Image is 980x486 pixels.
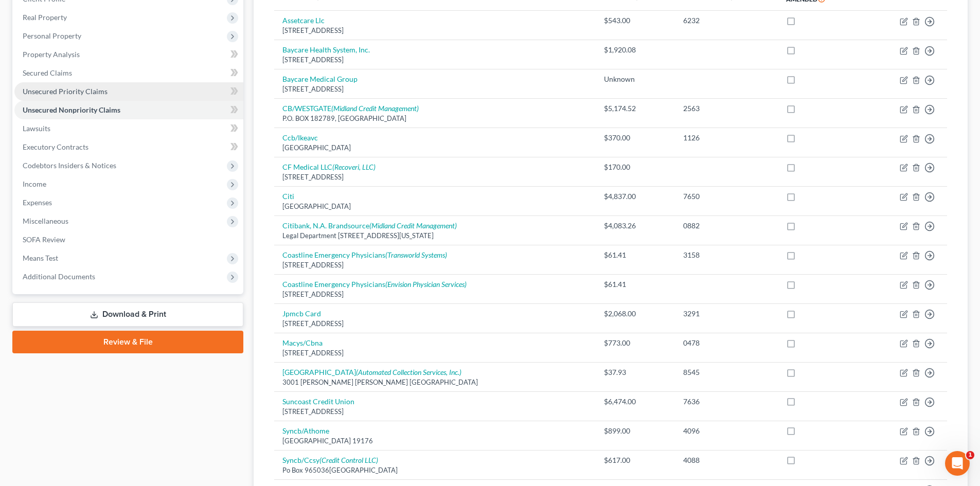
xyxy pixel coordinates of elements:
div: Unknown [604,74,667,84]
div: [GEOGRAPHIC_DATA] 19176 [282,436,587,446]
div: 3291 [683,309,770,319]
div: $170.00 [604,162,667,172]
div: 4088 [683,455,770,465]
div: 7650 [683,191,770,202]
div: $543.00 [604,15,667,26]
div: 2563 [683,103,770,114]
a: Unsecured Priority Claims [14,82,243,101]
span: 1 [966,451,974,459]
div: [STREET_ADDRESS] [282,26,587,35]
div: [GEOGRAPHIC_DATA] [282,202,587,211]
i: (Credit Control LLC) [319,456,378,464]
span: Personal Property [23,31,81,40]
div: [STREET_ADDRESS] [282,348,587,358]
a: Syncb/Ccsy(Credit Control LLC) [282,456,378,464]
a: Executory Contracts [14,138,243,156]
iframe: Intercom live chat [945,451,970,476]
div: $899.00 [604,426,667,436]
span: Additional Documents [23,272,95,281]
a: CF Medical LLC(Recoveri, LLC) [282,163,376,171]
div: $2,068.00 [604,309,667,319]
span: Executory Contracts [23,142,88,151]
a: Baycare Health System, Inc. [282,45,370,54]
a: Baycare Medical Group [282,75,358,83]
i: (Recoveri, LLC) [332,163,376,171]
span: Real Property [23,13,67,22]
a: Coastline Emergency Physicians(Envision Physician Services) [282,280,467,289]
i: (Automated Collection Services, Inc.) [356,368,461,376]
span: Codebtors Insiders & Notices [23,161,116,170]
i: (Envision Physician Services) [385,280,467,289]
span: Income [23,179,46,188]
div: 4096 [683,426,770,436]
div: [STREET_ADDRESS] [282,319,587,329]
div: $61.41 [604,279,667,290]
a: Unsecured Nonpriority Claims [14,101,243,119]
div: $4,083.26 [604,221,667,231]
div: [STREET_ADDRESS] [282,172,587,182]
div: 3158 [683,250,770,260]
div: $37.93 [604,367,667,377]
div: [STREET_ADDRESS] [282,407,587,417]
div: 8545 [683,367,770,377]
a: [GEOGRAPHIC_DATA](Automated Collection Services, Inc.) [282,368,461,376]
div: [STREET_ADDRESS] [282,260,587,270]
a: Lawsuits [14,119,243,138]
span: SOFA Review [23,235,65,244]
div: $617.00 [604,455,667,465]
a: Property Analysis [14,45,243,64]
div: $1,920.08 [604,45,667,55]
span: Property Analysis [23,50,80,59]
span: Unsecured Nonpriority Claims [23,105,120,114]
div: [GEOGRAPHIC_DATA] [282,143,587,153]
i: (Transworld Systems) [385,250,447,259]
a: Macys/Cbna [282,338,323,347]
div: $5,174.52 [604,103,667,114]
span: Miscellaneous [23,217,68,225]
a: Jpmcb Card [282,309,321,318]
div: 0478 [683,338,770,348]
div: 3001 [PERSON_NAME] [PERSON_NAME] [GEOGRAPHIC_DATA] [282,377,587,387]
div: 7636 [683,397,770,407]
div: [STREET_ADDRESS] [282,55,587,65]
span: Unsecured Priority Claims [23,87,108,96]
a: SOFA Review [14,230,243,249]
span: Lawsuits [23,124,50,133]
i: (Midland Credit Management) [369,221,457,230]
i: (Midland Credit Management) [331,104,419,113]
div: 1126 [683,133,770,143]
a: Coastline Emergency Physicians(Transworld Systems) [282,250,447,259]
div: P.O. BOX 182789, [GEOGRAPHIC_DATA] [282,114,587,123]
div: $4,837.00 [604,191,667,202]
div: 6232 [683,15,770,26]
div: $6,474.00 [604,397,667,407]
div: [STREET_ADDRESS] [282,84,587,94]
div: $370.00 [604,133,667,143]
a: Download & Print [12,302,243,327]
a: Secured Claims [14,64,243,82]
div: $773.00 [604,338,667,348]
div: Legal Department [STREET_ADDRESS][US_STATE] [282,231,587,241]
a: Review & File [12,331,243,353]
div: $61.41 [604,250,667,260]
div: 0882 [683,221,770,231]
span: Secured Claims [23,68,72,77]
a: Ccb/Ikeavc [282,133,318,142]
a: CB/WESTGATE(Midland Credit Management) [282,104,419,113]
div: [STREET_ADDRESS] [282,290,587,299]
a: Citibank, N.A. Brandsource(Midland Credit Management) [282,221,457,230]
div: Po Box 965036[GEOGRAPHIC_DATA] [282,465,587,475]
a: Assetcare Llc [282,16,325,25]
span: Expenses [23,198,52,207]
a: Citi [282,192,294,201]
a: Syncb/Athome [282,426,329,435]
span: Means Test [23,254,58,262]
a: Suncoast Credit Union [282,397,354,406]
